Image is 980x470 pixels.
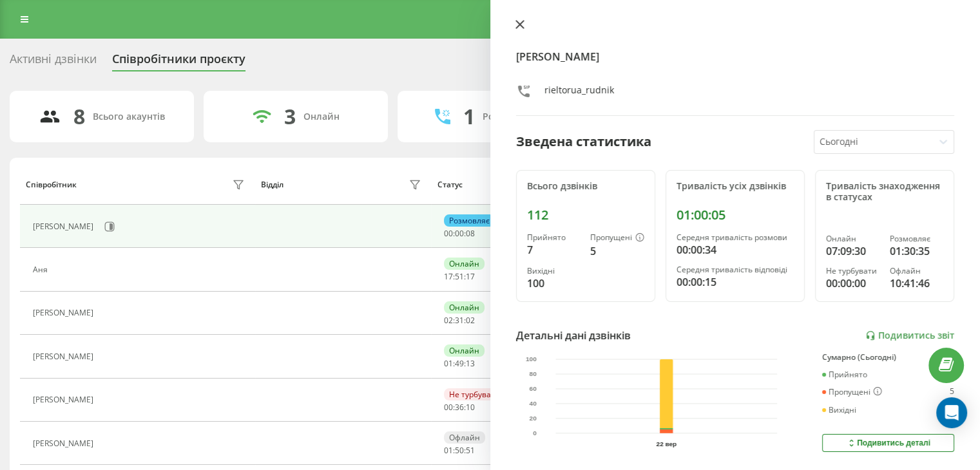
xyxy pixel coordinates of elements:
[444,258,485,270] div: Онлайн
[677,265,794,274] div: Середня тривалість відповіді
[444,344,485,357] div: Онлайн
[33,308,97,317] div: [PERSON_NAME]
[529,415,537,422] text: 20
[444,229,475,238] div: : :
[444,228,453,239] span: 00
[33,222,97,231] div: [PERSON_NAME]
[284,104,296,129] div: 3
[677,274,794,290] div: 00:00:15
[529,400,537,408] text: 40
[822,387,882,397] div: Пропущені
[527,233,580,242] div: Прийнято
[516,328,631,343] div: Детальні дані дзвінків
[677,242,794,258] div: 00:00:34
[444,388,505,400] div: Не турбувати
[526,356,537,363] text: 100
[444,431,485,444] div: Офлайн
[466,228,475,239] span: 08
[529,371,537,378] text: 80
[950,387,954,397] div: 5
[455,315,464,326] span: 31
[463,104,475,129] div: 1
[73,104,85,129] div: 8
[466,271,475,282] span: 17
[822,406,856,415] div: Вихідні
[444,445,453,456] span: 01
[544,84,614,102] div: rieltorua_rudnik
[516,49,955,64] h4: [PERSON_NAME]
[455,358,464,369] span: 49
[26,180,77,189] div: Співробітник
[455,228,464,239] span: 00
[112,52,245,72] div: Співробітники проєкту
[590,243,644,259] div: 5
[826,243,879,259] div: 07:09:30
[455,445,464,456] span: 50
[444,316,475,325] div: : :
[466,445,475,456] span: 51
[822,434,954,452] button: Подивитись деталі
[33,439,97,448] div: [PERSON_NAME]
[527,207,644,223] div: 112
[890,276,943,291] div: 10:41:46
[466,358,475,369] span: 13
[466,315,475,326] span: 02
[444,358,453,369] span: 01
[657,440,677,447] text: 22 вер
[826,234,879,243] div: Онлайн
[527,267,580,276] div: Вихідні
[846,438,930,448] div: Подивитись деталі
[826,276,879,291] div: 00:00:00
[527,242,580,258] div: 7
[444,359,475,368] div: : :
[444,271,453,282] span: 17
[516,132,651,151] div: Зведена статистика
[677,233,794,242] div: Середня тривалість розмови
[261,180,283,189] div: Відділ
[455,271,464,282] span: 51
[527,276,580,291] div: 100
[483,111,545,122] div: Розмовляють
[890,234,943,243] div: Розмовляє
[444,403,475,412] div: : :
[444,402,453,413] span: 00
[826,181,943,203] div: Тривалість знаходження в статусах
[10,52,97,72] div: Активні дзвінки
[33,265,51,274] div: Аня
[444,301,485,314] div: Онлайн
[890,243,943,259] div: 01:30:35
[466,402,475,413] span: 10
[437,180,463,189] div: Статус
[865,330,954,341] a: Подивитись звіт
[33,395,97,404] div: [PERSON_NAME]
[590,233,644,243] div: Пропущені
[822,370,867,379] div: Прийнято
[822,353,954,362] div: Сумарно (Сьогодні)
[527,181,644,192] div: Всього дзвінків
[455,402,464,413] span: 36
[677,181,794,192] div: Тривалість усіх дзвінків
[444,446,475,455] div: : :
[444,214,495,227] div: Розмовляє
[936,397,967,428] div: Open Intercom Messenger
[303,111,340,122] div: Онлайн
[93,111,165,122] div: Всього акаунтів
[33,352,97,361] div: [PERSON_NAME]
[444,315,453,326] span: 02
[677,207,794,223] div: 01:00:05
[826,267,879,276] div: Не турбувати
[533,430,537,437] text: 0
[529,386,537,393] text: 60
[890,267,943,276] div: Офлайн
[444,272,475,281] div: : :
